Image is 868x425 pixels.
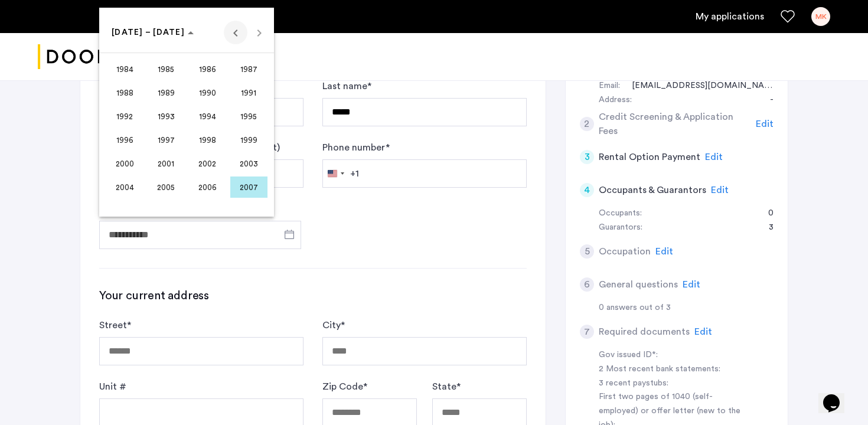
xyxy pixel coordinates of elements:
[189,106,226,127] span: 1994
[145,152,187,175] button: 2001
[187,104,228,128] button: 1994
[230,129,267,151] span: 1999
[106,106,143,127] span: 1992
[106,129,143,151] span: 1996
[106,58,143,80] span: 1984
[148,129,185,151] span: 1997
[104,57,145,81] button: 1984
[189,82,226,103] span: 1990
[189,153,226,174] span: 2002
[228,175,269,199] button: 2007
[228,81,269,104] button: 1991
[228,152,269,175] button: 2003
[228,104,269,128] button: 1995
[230,82,267,103] span: 1991
[104,152,145,175] button: 2000
[104,81,145,104] button: 1988
[230,176,267,198] span: 2007
[107,22,198,43] button: Choose date
[106,176,143,198] span: 2004
[112,28,185,37] span: [DATE] – [DATE]
[187,175,228,199] button: 2006
[148,82,185,103] span: 1989
[187,128,228,152] button: 1998
[145,57,187,81] button: 1985
[187,81,228,104] button: 1990
[228,128,269,152] button: 1999
[106,82,143,103] span: 1988
[104,128,145,152] button: 1996
[230,153,267,174] span: 2003
[189,129,226,151] span: 1998
[228,57,269,81] button: 1987
[187,57,228,81] button: 1986
[230,106,267,127] span: 1995
[145,128,187,152] button: 1997
[189,58,226,80] span: 1986
[104,175,145,199] button: 2004
[148,176,185,198] span: 2005
[230,58,267,80] span: 1987
[104,104,145,128] button: 1992
[189,176,226,198] span: 2006
[148,153,185,174] span: 2001
[224,21,247,44] button: Previous 24 years
[145,104,187,128] button: 1993
[145,175,187,199] button: 2005
[106,153,143,174] span: 2000
[148,58,185,80] span: 1985
[145,81,187,104] button: 1989
[818,378,856,413] iframe: chat widget
[187,152,228,175] button: 2002
[148,106,185,127] span: 1993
